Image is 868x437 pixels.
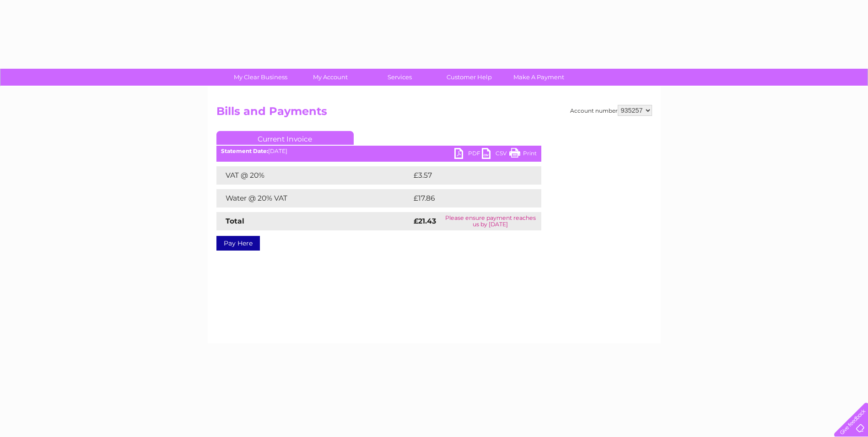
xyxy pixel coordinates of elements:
a: My Clear Business [223,69,298,86]
a: Current Invoice [216,131,354,145]
b: Statement Date: [221,147,268,154]
td: Please ensure payment reaches us by [DATE] [440,212,541,230]
a: Print [509,148,537,161]
a: My Account [292,69,368,86]
strong: £21.43 [414,217,436,225]
h2: Bills and Payments [216,105,652,122]
td: VAT @ 20% [216,166,411,185]
strong: Total [226,217,244,225]
div: Account number [570,105,652,116]
a: Pay Here [216,236,260,251]
a: Services [362,69,437,86]
a: PDF [454,148,482,161]
a: Customer Help [431,69,507,86]
div: [DATE] [216,148,541,154]
td: £3.57 [411,166,520,185]
td: Water @ 20% VAT [216,189,411,208]
a: Make A Payment [501,69,577,86]
a: CSV [482,148,509,161]
td: £17.86 [411,189,522,208]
